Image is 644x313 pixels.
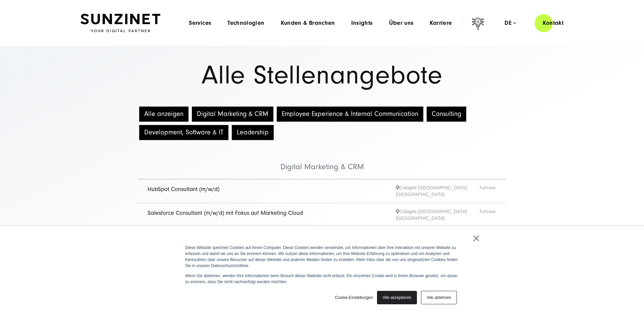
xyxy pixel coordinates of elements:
a: Alle akzeptieren [377,291,417,304]
a: × [472,235,480,241]
p: Diese Website speichert Cookies auf Ihrem Computer. Diese Cookies werden verwendet, um Informatio... [185,245,459,269]
button: Leadership [232,125,274,140]
a: Über uns [389,20,414,26]
button: Digital Marketing & CRM [192,107,273,122]
span: Full-time [480,184,496,198]
a: HubSpot Consultant (m/w/d) [148,186,219,193]
a: Insights [351,20,373,26]
li: Digital Marketing & CRM [138,142,506,179]
a: Salesforce Consultant (m/w/d) mit Fokus auf Marketing Cloud [148,209,303,216]
a: Kunden & Branchen [281,20,335,26]
img: SUNZINET Full Service Digital Agentur [80,14,160,33]
button: Employee Experience & Internal Communication [277,107,423,122]
a: Services [189,20,211,26]
a: Cookie-Einstellungen [335,295,373,301]
button: Consulting [427,107,466,122]
a: Technologien [227,20,264,26]
span: Cologne [GEOGRAPHIC_DATA] [GEOGRAPHIC_DATA] [396,208,480,222]
a: Karriere [430,20,452,26]
div: de [504,20,516,26]
span: Cologne [GEOGRAPHIC_DATA] [GEOGRAPHIC_DATA] [396,184,480,198]
a: Kontakt [535,13,572,33]
span: Full-time [480,208,496,222]
h1: Alle Stellenangebote [80,63,563,88]
p: Wenn Sie ablehnen, werden Ihre Informationen beim Besuch dieser Website nicht erfasst. Ein einzel... [185,273,459,285]
button: Development, Software & IT [139,125,228,140]
a: Alle ablehnen [421,291,457,304]
button: Alle anzeigen [139,107,189,122]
